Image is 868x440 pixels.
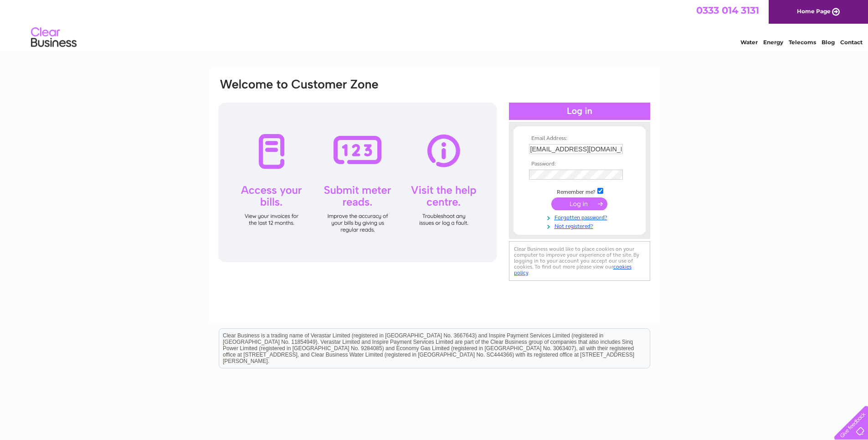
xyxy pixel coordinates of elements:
[31,24,77,52] img: logo.png
[509,241,650,281] div: Clear Business would like to place cookies on your computer to improve your experience of the sit...
[219,5,650,44] div: Clear Business is a trading name of Verastar Limited (registered in [GEOGRAPHIC_DATA] No. 3667643...
[822,39,835,46] a: Blog
[763,39,783,46] a: Energy
[696,5,759,16] a: 0333 014 3131
[789,39,816,46] a: Telecoms
[529,221,632,230] a: Not registered?
[529,212,632,221] a: Forgotten password?
[740,39,758,46] a: Water
[527,161,632,167] th: Password:
[551,197,607,210] input: Submit
[514,264,632,276] a: cookies policy
[527,186,632,196] td: Remember me?
[527,135,632,142] th: Email Address:
[840,39,863,46] a: Contact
